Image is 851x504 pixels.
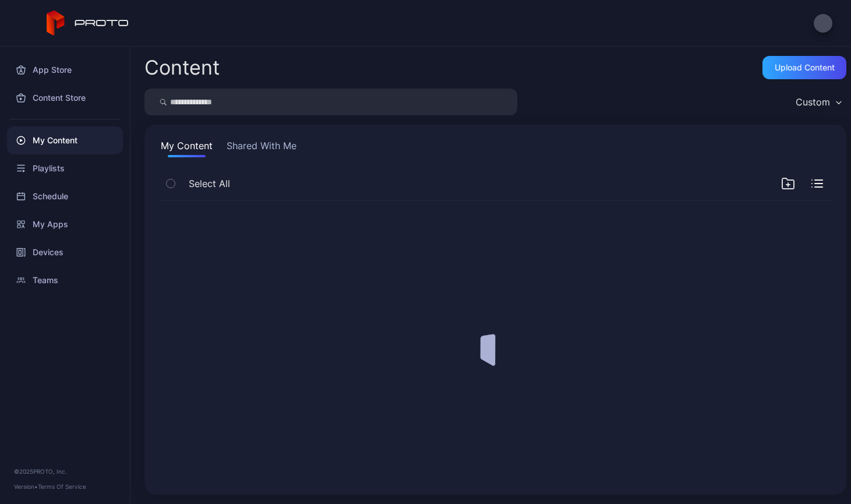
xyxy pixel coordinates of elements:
div: Upload Content [775,63,835,72]
button: My Content [158,139,215,157]
span: Version • [14,483,38,490]
a: My Content [7,126,123,154]
a: App Store [7,56,123,84]
a: Schedule [7,182,123,210]
button: Shared With Me [224,139,299,157]
button: Upload Content [762,56,846,79]
a: Terms Of Service [38,483,86,490]
a: Content Store [7,84,123,112]
div: Custom [796,96,830,108]
a: Teams [7,266,123,294]
div: © 2025 PROTO, Inc. [14,467,116,476]
button: Custom [790,89,846,115]
div: Content [144,58,220,77]
a: Playlists [7,154,123,182]
span: Select All [189,177,230,191]
a: My Apps [7,210,123,238]
a: Devices [7,238,123,266]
